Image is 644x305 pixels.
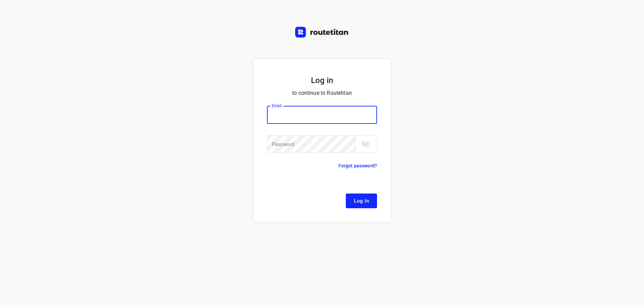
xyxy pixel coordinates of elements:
button: Log In [346,194,377,208]
p: to continue to Routetitan [267,88,377,98]
button: toggle password visibility [359,137,372,151]
h5: Log in [267,75,377,86]
img: Routetitan [295,27,349,37]
span: Log In [354,197,369,205]
p: Forgot password? [338,162,377,170]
